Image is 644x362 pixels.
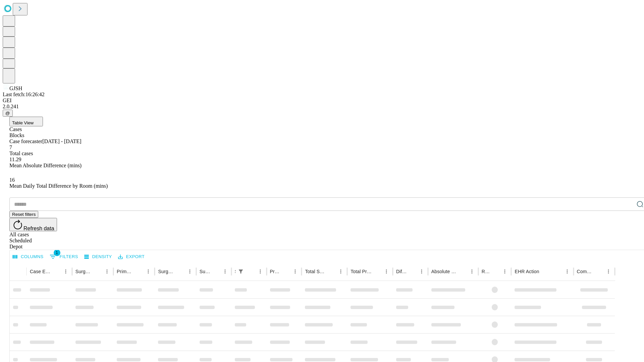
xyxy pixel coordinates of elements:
div: Comments [577,269,594,274]
span: 16 [9,177,15,183]
button: Menu [604,267,613,276]
button: Menu [102,267,112,276]
span: Refresh data [23,226,54,231]
button: Sort [540,267,549,276]
button: Menu [467,267,477,276]
button: Menu [256,267,265,276]
span: @ [5,111,10,116]
span: Total cases [9,150,33,156]
span: Mean Daily Total Difference by Room (mins) [9,183,108,189]
button: Sort [458,267,467,276]
div: 2.0.241 [3,104,641,110]
button: Menu [185,267,195,276]
span: Table View [12,120,34,125]
span: Reset filters [12,212,36,217]
button: Menu [144,267,153,276]
button: Sort [491,267,500,276]
div: Resolved in EHR [482,269,490,274]
div: Surgery Date [200,269,210,274]
button: Sort [594,267,604,276]
button: Density [83,252,114,262]
button: Sort [211,267,220,276]
div: Total Scheduled Duration [305,269,326,274]
button: Sort [281,267,290,276]
div: GEI [3,98,641,104]
button: Sort [372,267,382,276]
button: Sort [52,267,61,276]
button: Sort [134,267,144,276]
span: 11.29 [9,157,21,162]
button: Table View [9,117,43,126]
button: Sort [246,267,256,276]
button: Reset filters [9,211,38,218]
button: Menu [500,267,509,276]
div: EHR Action [515,269,539,274]
div: Scheduled In Room Duration [235,269,235,274]
span: Last fetch: 16:26:42 [3,92,45,97]
div: Primary Service [117,269,133,274]
span: 1 [54,249,60,256]
button: Sort [93,267,102,276]
div: Difference [396,269,407,274]
button: Menu [417,267,426,276]
span: Case forecaster [9,138,42,144]
button: Menu [382,267,391,276]
div: Predicted In Room Duration [270,269,281,274]
div: Case Epic Id [30,269,51,274]
span: 7 [9,144,12,150]
div: Absolute Difference [431,269,457,274]
button: Show filters [236,267,246,276]
button: Menu [220,267,230,276]
button: Sort [176,267,185,276]
button: Menu [562,267,572,276]
button: Menu [61,267,70,276]
div: Surgery Name [158,269,175,274]
button: Sort [327,267,336,276]
button: Select columns [11,252,45,262]
div: Total Predicted Duration [351,269,372,274]
button: Export [116,252,146,262]
div: Surgeon Name [75,269,92,274]
div: 1 active filter [236,267,246,276]
button: Refresh data [9,218,57,231]
span: GJSH [9,85,22,91]
button: Sort [408,267,417,276]
button: Menu [336,267,345,276]
span: [DATE] - [DATE] [42,138,81,144]
button: Menu [290,267,300,276]
span: Mean Absolute Difference (mins) [9,163,82,168]
button: @ [3,110,13,117]
button: Show filters [48,251,80,262]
